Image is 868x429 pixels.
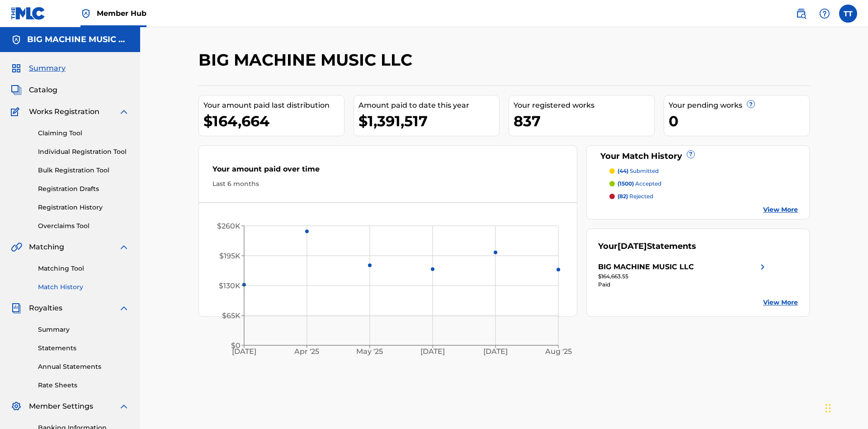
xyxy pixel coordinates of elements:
span: ? [687,151,694,158]
tspan: $195K [219,252,241,260]
div: Help [816,5,834,23]
span: (82) [618,193,628,200]
span: (1500) [618,180,634,187]
p: submitted [618,167,659,175]
div: 0 [669,111,809,131]
img: Accounts [11,34,22,45]
a: SummarySummary [11,63,66,74]
span: ? [747,100,755,108]
div: $164,663.55 [598,272,768,281]
a: Annual Statements [38,362,129,372]
tspan: Aug '25 [545,348,572,356]
a: Claiming Tool [38,129,129,138]
img: Member Settings [11,401,22,412]
img: expand [118,106,129,117]
span: Matching [29,242,64,253]
span: Member Settings [29,401,93,412]
tspan: [DATE] [232,348,256,356]
a: Matching Tool [38,264,129,273]
a: CatalogCatalog [11,85,57,95]
span: Catalog [29,85,57,95]
div: Your amount paid last distribution [203,100,344,111]
div: Your Statements [598,240,696,253]
div: Amount paid to date this year [359,100,499,111]
a: Statements [38,343,129,353]
tspan: $0 [231,341,241,350]
a: (1500) accepted [609,180,798,188]
tspan: May '25 [357,348,383,356]
div: Your Match History [598,150,798,162]
tspan: $65K [222,311,241,320]
tspan: [DATE] [484,348,508,356]
div: 837 [514,111,654,131]
tspan: [DATE] [421,348,445,356]
img: Top Rightsholder [80,8,91,19]
img: Summary [11,63,22,74]
div: Your pending works [669,100,809,111]
iframe: Chat Widget [823,386,868,429]
a: View More [763,205,798,214]
a: Public Search [792,5,810,23]
a: (82) rejected [609,192,798,200]
div: User Menu [839,5,857,23]
div: BIG MACHINE MUSIC LLC [598,262,694,272]
tspan: Apr '25 [294,348,320,356]
img: Royalties [11,303,22,314]
span: (44) [618,167,628,174]
tspan: $130K [219,281,241,290]
a: Overclaims Tool [38,221,129,231]
img: right chevron icon [757,262,768,272]
a: BIG MACHINE MUSIC LLCright chevron icon$164,663.55Paid [598,262,768,289]
a: (44) submitted [609,167,798,175]
span: [DATE] [618,241,647,251]
img: search [796,8,807,19]
p: rejected [618,192,653,200]
img: Works Registration [11,106,23,117]
div: Your registered works [514,100,654,111]
span: Member Hub [97,8,146,19]
a: Summary [38,325,129,334]
img: help [819,8,830,19]
a: Registration Drafts [38,184,129,194]
a: View More [763,298,798,307]
h2: BIG MACHINE MUSIC LLC [198,50,417,70]
div: Paid [598,281,768,289]
img: expand [118,401,129,412]
a: Individual Registration Tool [38,147,129,157]
a: Registration History [38,203,129,212]
img: Catalog [11,85,22,95]
img: MLC Logo [11,7,46,20]
img: Matching [11,242,22,253]
div: $1,391,517 [359,111,499,131]
a: Match History [38,282,129,292]
div: $164,664 [203,111,344,131]
a: Rate Sheets [38,381,129,390]
div: Last 6 months [212,179,563,189]
span: Royalties [29,303,62,314]
img: expand [118,242,129,253]
tspan: $260K [217,222,241,230]
span: Works Registration [29,106,99,117]
div: Your amount paid over time [212,164,563,179]
span: Summary [29,63,66,74]
h5: BIG MACHINE MUSIC LLC [27,34,129,45]
img: expand [118,303,129,314]
div: Drag [826,395,831,422]
a: Bulk Registration Tool [38,166,129,175]
p: accepted [618,180,661,188]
